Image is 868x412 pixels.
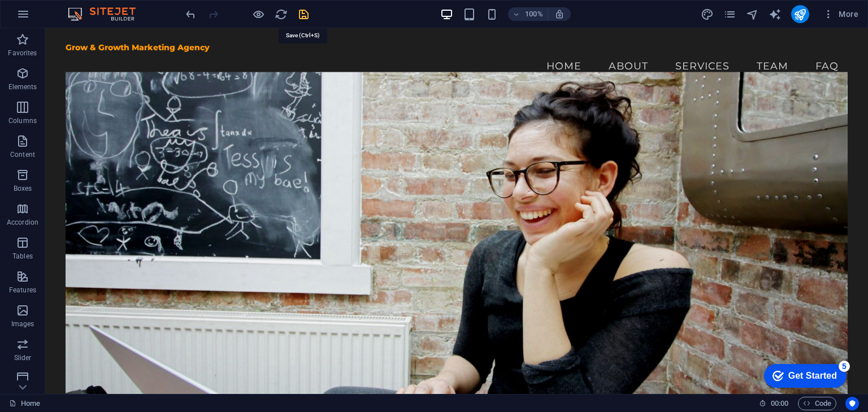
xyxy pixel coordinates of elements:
p: Features [9,286,36,295]
span: : [779,399,780,407]
button: text_generator [769,7,782,21]
img: Editor Logo [65,7,150,21]
button: design [701,7,714,21]
p: Accordion [7,218,38,227]
button: save [297,7,310,21]
h6: 100% [525,7,543,21]
i: Pages (Ctrl+Alt+S) [723,8,736,21]
p: Boxes [14,184,32,193]
span: 00 00 [771,397,788,410]
p: Images [11,319,34,328]
button: navigator [746,7,759,21]
i: AI Writer [769,8,782,21]
div: Get Started 5 items remaining, 0% complete [9,6,92,29]
a: Click to cancel selection. Double-click to open Pages [9,397,40,410]
i: On resize automatically adjust zoom level to fit chosen device. [554,9,565,19]
p: Favorites [8,49,37,58]
p: Elements [8,82,37,91]
button: undo [184,7,197,21]
div: 5 [84,2,95,14]
button: More [818,5,863,23]
h6: Session time [759,397,789,410]
p: Columns [8,116,37,125]
i: Undo: Change text (Ctrl+Z) [184,8,197,21]
button: reload [274,7,288,21]
button: 100% [508,7,548,21]
i: Design (Ctrl+Alt+Y) [701,8,714,21]
p: Tables [12,252,33,261]
button: publish [791,5,809,23]
p: Slider [14,353,32,362]
span: More [823,8,858,20]
div: Get Started [33,12,82,23]
button: Click here to leave preview mode and continue editing [251,7,265,21]
span: Code [803,397,831,410]
button: Usercentrics [845,397,859,410]
button: pages [723,7,737,21]
i: Navigator [746,8,759,21]
button: Code [798,397,836,410]
p: Content [10,150,35,159]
